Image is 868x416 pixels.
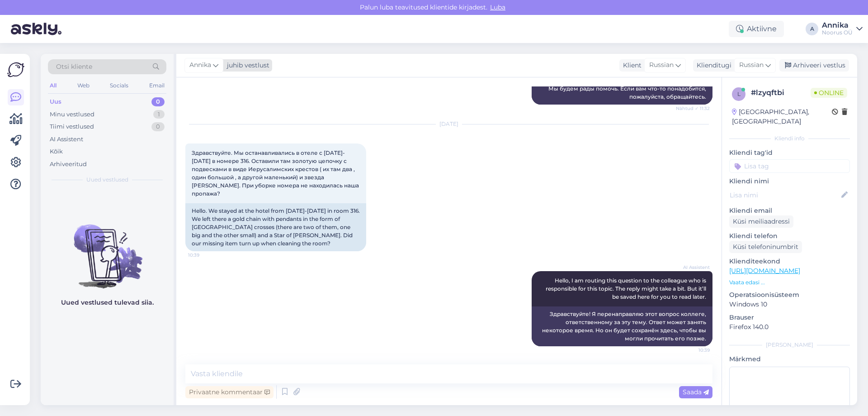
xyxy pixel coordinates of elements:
div: All [48,80,58,91]
span: Online [811,88,847,98]
div: AI Assistent [50,135,83,144]
div: Kõik [50,147,63,156]
p: Kliendi telefon [729,231,850,241]
span: Luba [487,3,508,11]
div: A [806,23,818,35]
div: Мы будем рады помочь. Если вам что-то понадобится, пожалуйста, обращайтесь. [532,81,712,105]
div: [PERSON_NAME] [729,341,850,349]
div: Socials [108,80,130,91]
div: Email [147,80,166,91]
input: Lisa tag [729,159,850,173]
div: Klient [619,61,642,70]
span: Здравствуйте. Мы останавливались в отеле с [DATE]-[DATE] в номере 316. Оставили там золотую цепоч... [192,149,360,197]
div: [DATE] [185,120,712,128]
span: Nähtud ✓ 11:32 [676,105,710,112]
div: Kliendi info [729,134,850,143]
div: Küsi meiliaadressi [729,215,793,228]
div: Annika [822,22,853,29]
div: Arhiveeri vestlus [779,59,849,72]
span: Otsi kliente [56,62,92,72]
p: Operatsioonisüsteem [729,290,850,300]
span: AI Assistent [676,264,710,271]
p: Vaata edasi ... [729,278,850,287]
span: Saada [683,388,709,396]
p: Brauser [729,313,850,322]
div: Здравствуйте! Я перенаправляю этот вопрос коллеге, ответственному за эту тему. Ответ может занять... [532,306,712,346]
p: Kliendi tag'id [729,148,850,158]
img: Askly Logo [7,61,24,78]
div: 0 [151,122,165,131]
p: Uued vestlused tulevad siia. [61,298,154,307]
p: Firefox 140.0 [729,322,850,332]
div: Noorus OÜ [822,29,853,36]
div: Klienditugi [693,61,731,70]
div: 0 [151,97,165,106]
div: 1 [153,110,165,119]
p: Windows 10 [729,300,850,309]
a: [URL][DOMAIN_NAME] [729,267,800,275]
div: Privaatne kommentaar [185,386,274,398]
div: Arhiveeritud [50,160,87,169]
p: Kliendi nimi [729,177,850,186]
div: [GEOGRAPHIC_DATA], [GEOGRAPHIC_DATA] [732,107,832,126]
div: # lzyqftbi [751,87,811,98]
div: juhib vestlust [223,61,269,70]
div: Hello. We stayed at the hotel from [DATE]-[DATE] in room 316. We left there a gold chain with pen... [185,203,366,251]
span: Annika [189,60,211,70]
div: Minu vestlused [50,110,94,119]
span: 10:39 [188,252,222,258]
p: Märkmed [729,354,850,364]
div: Web [75,80,91,91]
input: Lisa nimi [730,190,840,200]
span: l [737,91,741,97]
p: Kliendi email [729,206,850,215]
span: Russian [649,60,674,70]
div: Aktiivne [729,21,784,37]
img: No chats [41,208,174,290]
span: Russian [739,60,764,70]
a: AnnikaNoorus OÜ [822,22,863,36]
div: Küsi telefoninumbrit [729,241,802,253]
span: Hello, I am routing this question to the colleague who is responsible for this topic. The reply m... [546,277,708,300]
span: Uued vestlused [86,176,128,184]
div: Uus [50,97,61,106]
p: Klienditeekond [729,257,850,266]
div: Tiimi vestlused [50,122,94,131]
span: 10:39 [676,347,710,354]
